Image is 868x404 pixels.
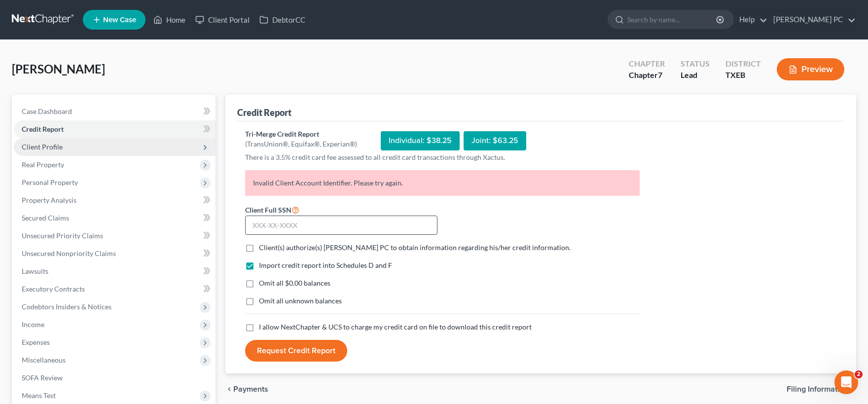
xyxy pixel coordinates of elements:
[855,370,863,378] span: 2
[725,58,761,70] div: District
[225,385,233,393] i: chevron_left
[22,143,63,151] span: Client Profile
[254,11,310,29] a: DebtorCC
[259,243,571,252] span: Client(s) authorize(s) [PERSON_NAME] PC to obtain information regarding his/her credit information.
[681,70,710,81] div: Lead
[14,120,216,138] a: Credit Report
[381,131,460,150] div: Individual: $38.25
[14,280,216,298] a: Executory Contracts
[734,11,767,29] a: Help
[237,107,291,118] div: Credit Report
[834,370,858,394] iframe: Intercom live chat
[259,323,532,331] span: I allow NextChapter & UCS to charge my credit card on file to download this credit report
[14,191,216,209] a: Property Analysis
[22,356,66,364] span: Miscellaneous
[14,245,216,262] a: Unsecured Nonpriority Claims
[14,262,216,280] a: Lawsuits
[725,70,761,81] div: TXEB
[627,10,718,29] input: Search by name...
[22,107,72,115] span: Case Dashboard
[190,11,254,29] a: Client Portal
[787,385,856,393] button: Filing Information chevron_right
[22,231,103,240] span: Unsecured Priority Claims
[22,391,56,400] span: Means Test
[245,216,437,235] input: XXX-XX-XXXX
[22,178,78,186] span: Personal Property
[233,385,268,393] span: Payments
[259,296,342,305] span: Omit all unknown balances
[22,214,69,222] span: Secured Claims
[464,131,526,150] div: Joint: $63.25
[22,320,44,329] span: Income
[245,139,357,149] div: (TransUnion®, Equifax®, Experian®)
[22,125,64,133] span: Credit Report
[787,385,848,393] span: Filing Information
[245,152,640,162] p: There is a 3.5% credit card fee assessed to all credit card transactions through Xactus.
[658,70,662,79] span: 7
[22,249,116,257] span: Unsecured Nonpriority Claims
[245,129,357,139] div: Tri-Merge Credit Report
[768,11,856,29] a: [PERSON_NAME] PC
[245,170,640,196] p: Invalid Client Account Identifier. Please try again.
[22,285,85,293] span: Executory Contracts
[14,209,216,227] a: Secured Claims
[259,261,392,269] span: Import credit report into Schedules D and F
[245,206,291,214] span: Client Full SSN
[225,385,268,393] button: chevron_left Payments
[22,267,48,275] span: Lawsuits
[22,338,50,346] span: Expenses
[14,369,216,387] a: SOFA Review
[22,302,111,311] span: Codebtors Insiders & Notices
[259,279,330,287] span: Omit all $0.00 balances
[148,11,190,29] a: Home
[12,62,105,76] span: [PERSON_NAME]
[22,196,76,204] span: Property Analysis
[103,16,136,24] span: New Case
[14,103,216,120] a: Case Dashboard
[777,58,844,80] button: Preview
[22,373,63,382] span: SOFA Review
[22,160,64,169] span: Real Property
[14,227,216,245] a: Unsecured Priority Claims
[245,340,347,362] button: Request Credit Report
[629,70,665,81] div: Chapter
[629,58,665,70] div: Chapter
[681,58,710,70] div: Status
